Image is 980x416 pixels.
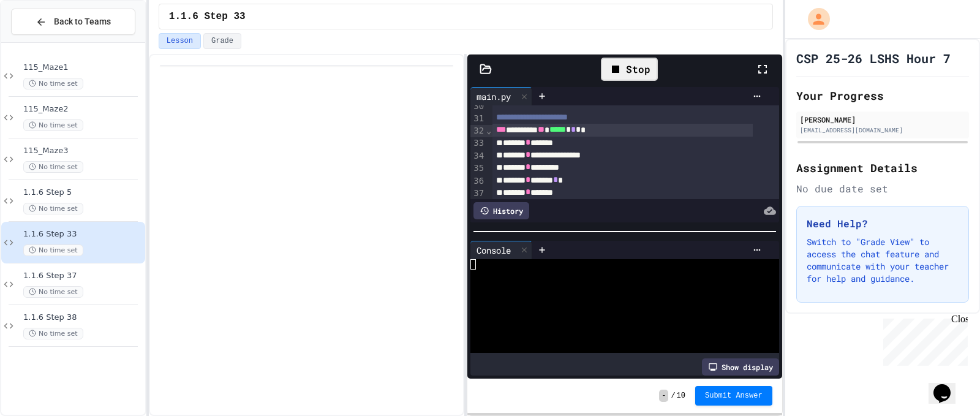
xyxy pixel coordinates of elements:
[796,50,951,67] h1: CSP 25-26 LSHS Hour 7
[470,87,532,105] div: main.py
[23,104,143,115] span: 115_Maze2
[470,175,486,187] div: 36
[470,150,486,162] div: 34
[23,328,83,339] span: No time set
[5,5,85,78] div: Chat with us now!Close
[677,391,685,401] span: 10
[470,187,486,200] div: 37
[23,203,83,214] span: No time set
[470,125,486,137] div: 32
[702,358,779,376] div: Show display
[203,33,241,49] button: Grade
[470,162,486,175] div: 35
[486,126,492,135] span: Fold line
[23,62,143,73] span: 115_Maze1
[671,391,675,401] span: /
[796,159,969,176] h2: Assignment Details
[470,137,486,149] div: 33
[929,367,968,404] iframe: chat widget
[159,33,201,49] button: Lesson
[705,391,763,401] span: Submit Answer
[800,114,965,125] div: [PERSON_NAME]
[601,58,658,81] div: Stop
[470,100,486,113] div: 30
[796,87,969,104] h2: Your Progress
[695,386,772,406] button: Submit Answer
[470,244,517,257] div: Console
[23,312,143,323] span: 1.1.6 Step 38
[23,271,143,281] span: 1.1.6 Step 37
[23,161,83,173] span: No time set
[54,15,111,28] span: Back to Teams
[473,202,529,219] div: History
[11,9,135,35] button: Back to Teams
[807,236,959,285] p: Switch to "Grade View" to access the chat feature and communicate with your teacher for help and ...
[23,146,143,156] span: 115_Maze3
[23,244,83,256] span: No time set
[795,5,833,33] div: My Account
[470,90,517,103] div: main.py
[807,216,959,231] h3: Need Help?
[470,241,532,259] div: Console
[23,229,143,240] span: 1.1.6 Step 33
[878,314,968,366] iframe: chat widget
[23,78,83,89] span: No time set
[800,126,965,135] div: [EMAIL_ADDRESS][DOMAIN_NAME]
[23,187,143,198] span: 1.1.6 Step 5
[23,119,83,131] span: No time set
[470,113,486,125] div: 31
[169,9,246,24] span: 1.1.6 Step 33
[659,390,668,402] span: -
[23,286,83,298] span: No time set
[796,181,969,196] div: No due date set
